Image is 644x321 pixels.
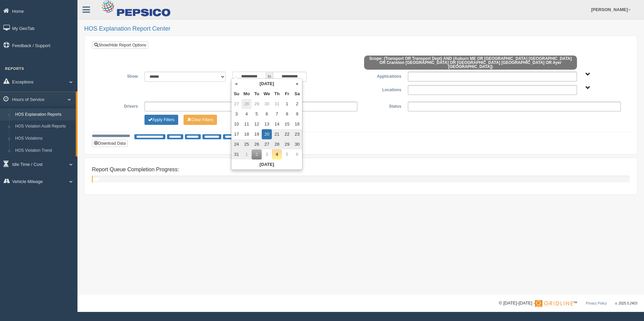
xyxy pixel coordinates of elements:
[282,129,292,139] td: 22
[272,139,282,149] td: 28
[292,89,302,99] th: Sa
[184,115,217,125] button: Change Filter Options
[231,119,241,129] td: 10
[282,119,292,129] td: 15
[615,301,637,305] span: v. 2025.5.2403
[252,149,262,159] td: 2
[292,129,302,139] td: 23
[241,109,252,119] td: 4
[361,85,405,93] label: Locations
[231,79,241,89] th: «
[12,145,76,157] a: HOS Violation Trend
[272,129,282,139] td: 21
[262,89,272,99] th: We
[231,99,241,109] td: 27
[252,109,262,119] td: 5
[282,109,292,119] td: 8
[535,300,573,307] img: Gridline
[97,102,141,110] label: Drivers
[241,99,252,109] td: 28
[262,99,272,109] td: 30
[241,149,252,159] td: 1
[241,79,292,89] th: [DATE]
[361,102,405,110] label: Status
[241,129,252,139] td: 18
[97,72,141,80] label: Show
[292,79,302,89] th: »
[292,139,302,149] td: 30
[364,56,577,70] span: Scope: (Transport OR Transport Dept) AND (Auburn ME OR [GEOGRAPHIC_DATA] [GEOGRAPHIC_DATA] OR Cra...
[84,26,637,32] h2: HOS Explanation Report Center
[272,109,282,119] td: 7
[262,119,272,129] td: 13
[241,119,252,129] td: 11
[282,99,292,109] td: 1
[292,99,302,109] td: 2
[12,109,76,121] a: HOS Explanation Reports
[231,139,241,149] td: 24
[272,119,282,129] td: 14
[144,115,178,125] button: Change Filter Options
[272,149,282,159] td: 4
[262,139,272,149] td: 27
[252,139,262,149] td: 26
[231,149,241,159] td: 31
[241,139,252,149] td: 25
[266,72,273,82] span: to
[499,300,637,307] div: © [DATE]-[DATE] - ™
[292,109,302,119] td: 9
[252,99,262,109] td: 29
[262,129,272,139] td: 20
[252,119,262,129] td: 12
[282,89,292,99] th: Fr
[272,89,282,99] th: Th
[92,167,630,173] h4: Report Queue Completion Progress:
[231,89,241,99] th: Su
[586,301,607,305] a: Privacy Policy
[12,120,76,133] a: HOS Violation Audit Reports
[12,133,76,145] a: HOS Violations
[262,109,272,119] td: 6
[282,139,292,149] td: 29
[252,89,262,99] th: Tu
[231,159,302,170] th: [DATE]
[262,149,272,159] td: 3
[231,109,241,119] td: 3
[92,140,128,147] button: Download Data
[272,99,282,109] td: 31
[252,129,262,139] td: 19
[241,89,252,99] th: Mo
[292,149,302,159] td: 6
[231,129,241,139] td: 17
[292,119,302,129] td: 16
[361,72,405,80] label: Applications
[282,149,292,159] td: 5
[92,41,148,49] a: Show/Hide Report Options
